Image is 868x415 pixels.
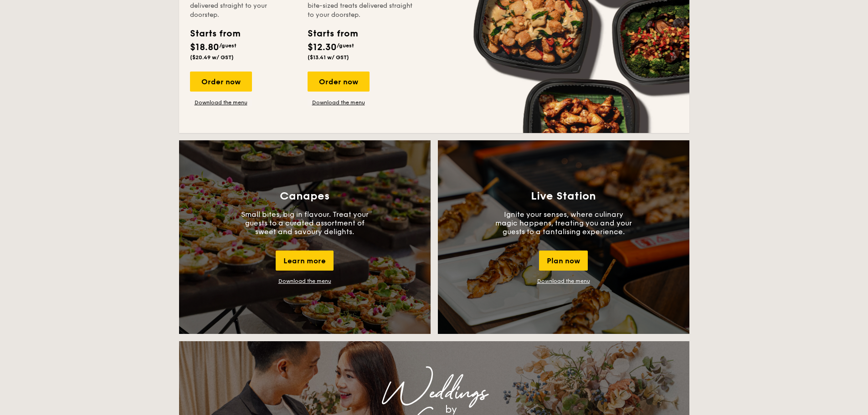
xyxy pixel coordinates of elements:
span: $12.30 [308,42,337,53]
a: Download the menu [190,99,252,106]
span: /guest [337,42,354,49]
a: Download the menu [537,278,590,284]
div: Starts from [308,27,357,41]
span: $18.80 [190,42,219,53]
p: Small bites, big in flavour. Treat your guests to a curated assortment of sweet and savoury delig... [236,210,373,236]
h3: Canapes [280,190,329,203]
div: Plan now [539,251,588,271]
div: Weddings [259,385,609,401]
div: Order now [308,72,370,92]
div: Starts from [190,27,240,41]
a: Download the menu [308,99,370,106]
h3: Live Station [531,190,596,203]
div: Learn more [276,251,334,271]
span: /guest [219,42,236,49]
div: Order now [190,72,252,92]
p: Ignite your senses, where culinary magic happens, treating you and your guests to a tantalising e... [495,210,632,236]
span: ($20.49 w/ GST) [190,54,234,61]
a: Download the menu [278,278,331,284]
span: ($13.41 w/ GST) [308,54,349,61]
